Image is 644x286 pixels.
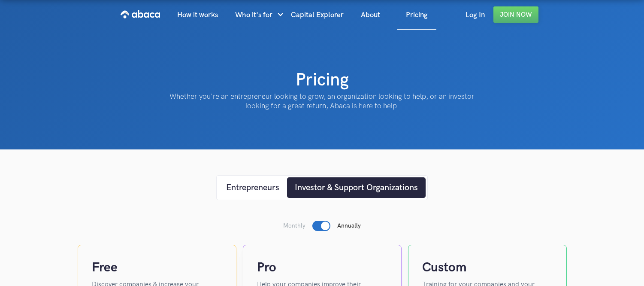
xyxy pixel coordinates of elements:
[121,0,160,29] a: home
[226,181,279,194] div: Entrepreneurs
[169,0,227,30] a: How it works
[422,259,553,276] h4: Custom
[235,0,282,30] div: Who it's for
[295,181,418,194] div: Investor & Support Organizations
[397,0,436,30] a: Pricing
[257,259,387,276] h4: Pro
[92,259,222,276] h4: Free
[283,222,305,230] p: Monthly
[235,0,272,30] div: Who it's for
[296,69,349,92] h1: Pricing
[457,0,493,30] a: Log In
[493,6,538,23] a: Join Now
[163,92,481,111] p: Whether you're an entrepreneur looking to grow, an organization looking to help, or an investor l...
[121,7,160,21] img: Abaca logo
[337,222,361,230] p: Annually
[282,0,352,30] a: Capital Explorer
[352,0,389,30] a: About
